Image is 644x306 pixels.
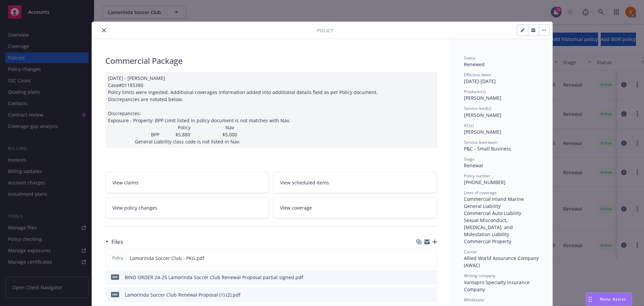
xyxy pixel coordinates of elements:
span: Wholesaler [464,297,485,303]
button: Nova Assist [586,293,632,306]
button: preview file [428,291,434,298]
div: General Liability [464,203,539,210]
span: Status [464,55,476,61]
span: View scheduled items [280,179,329,186]
div: Commercial Property [464,238,539,245]
span: [PHONE_NUMBER] [464,179,505,185]
span: View policy changes [112,204,157,211]
span: AC(s) [464,123,474,128]
div: Drag to move [586,293,594,306]
span: Service lead team [464,139,497,145]
span: Policy [111,255,124,261]
span: pdf [111,292,119,297]
span: Lines of coverage [464,190,497,195]
span: Stage [464,156,475,162]
button: download file [418,274,423,281]
span: Service lead(s) [464,105,491,111]
span: [PERSON_NAME] [464,95,501,101]
a: View policy changes [105,197,269,218]
span: pdf [111,274,119,279]
span: Policy [317,27,333,34]
span: Writing company [464,273,495,278]
span: Lamorinda Soccer Club - PKG.pdf [130,255,204,262]
a: View claims [105,172,269,193]
div: [DATE] - [PERSON_NAME] Case#01185380 Policy limits were Ingested. Additional coverages informatio... [105,72,437,148]
div: Lamorinda Soccer Club Renewal Proposal (1) (2).pdf [125,291,240,298]
span: Carrier [464,249,477,255]
div: Commercial Auto Liability [464,210,539,217]
div: Commercial Package [105,55,437,67]
span: Vantapro Specialty Insurance Company [464,279,531,293]
span: Allied World Assurance Company (AWAC) [464,255,540,268]
span: [PERSON_NAME] [464,129,501,135]
a: View coverage [273,197,437,218]
span: P&C - Small Business [464,145,511,152]
button: close [100,26,108,34]
div: Files [105,237,123,246]
span: Producer(s) [464,89,486,94]
span: Nova Assist [600,296,626,302]
span: View claims [112,179,139,186]
button: download file [418,291,423,298]
span: View coverage [280,204,312,211]
span: Effective dates [464,72,491,78]
a: View scheduled items [273,172,437,193]
button: preview file [428,274,434,281]
span: Renewal [464,162,483,169]
h3: Files [111,237,123,246]
span: Renewed [464,61,485,68]
div: Commercial Inland Marine [464,195,539,203]
div: [DATE] - [DATE] [464,72,539,85]
span: [PERSON_NAME] [464,112,501,118]
div: BIND ORDER 24-25 Lamorinda Soccer Club Renewal Proposal partial signed.pdf [125,274,303,281]
span: Policy number [464,173,490,179]
button: preview file [428,255,434,262]
button: download file [417,255,423,262]
div: Sexual Misconduct, [MEDICAL_DATA], and Molestation Liability [464,217,539,238]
